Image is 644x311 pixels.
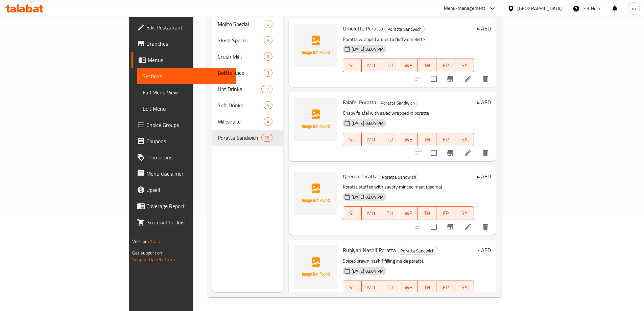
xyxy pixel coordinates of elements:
a: Edit menu item [464,223,472,231]
button: Branch-specific-item [442,145,458,161]
span: [DATE] 03:04 PM [349,268,386,274]
button: SA [455,133,474,146]
div: Menu-management [444,4,485,13]
span: [DATE] 03:04 PM [349,46,386,52]
span: SU [346,135,359,145]
button: delete [477,145,494,161]
span: MO [364,283,378,292]
div: items [264,101,272,109]
span: TU [383,283,396,292]
button: TH [418,281,436,294]
button: TH [418,133,436,146]
div: items [264,52,272,61]
span: 32 [262,135,272,141]
div: Bottle Juice [218,69,264,77]
span: TH [421,283,434,292]
span: FR [439,61,452,70]
a: Edit Menu [137,101,236,117]
span: MO [364,61,378,70]
span: m [632,5,636,12]
button: SA [455,281,474,294]
span: [DATE] 03:04 PM [349,194,386,200]
span: 17 [262,86,272,92]
p: Crispy falafel with salad wrapped in poratta [343,109,474,117]
div: Slush Special4 [212,32,283,48]
span: SU [346,208,359,218]
div: Poratta Sandwich [397,247,437,255]
span: TU [383,61,396,70]
span: WE [402,208,415,218]
a: Support.OpsPlatform [132,255,175,264]
h6: 4 AED [477,172,491,181]
a: Edit Restaurant [132,19,236,36]
button: FR [436,206,455,220]
button: TU [380,281,399,294]
a: Edit menu item [464,149,472,157]
a: Branches [132,36,236,52]
div: Poratta Sandwich [378,99,418,107]
span: SU [346,61,359,70]
span: TH [421,208,434,218]
span: Get support on: [132,248,163,257]
button: SU [343,59,362,72]
span: Coupons [146,137,231,145]
span: Falafel Poratta [343,97,376,107]
img: Qeema Poratta [294,172,337,215]
span: 3 [264,70,272,76]
span: Poratta Sandwich [218,134,262,142]
button: TU [380,59,399,72]
span: Menus [148,56,231,64]
img: Omelette Poratta [294,24,337,67]
span: Crush Milk [218,52,264,61]
span: Promotions [146,153,231,161]
p: Poratta wrapped around a fluffy omelette [343,35,474,44]
span: SA [458,61,471,70]
button: delete [477,71,494,87]
span: WE [402,135,415,145]
button: FR [436,133,455,146]
div: [GEOGRAPHIC_DATA] [517,5,562,12]
div: items [264,69,272,77]
span: Poratta Sandwich [385,25,424,33]
button: MO [362,281,380,294]
a: Upsell [132,182,236,198]
h6: 4 AED [477,24,491,33]
h6: 7 AED [477,245,491,255]
span: 6 [264,21,272,27]
button: Branch-specific-item [442,219,458,235]
span: Branches [146,40,231,48]
a: Grocery Checklist [132,214,236,230]
span: Full Menu View [143,88,231,96]
div: items [261,85,272,93]
span: FR [439,135,452,145]
span: SA [458,283,471,292]
span: Omelette Poratta [343,23,383,34]
button: WE [399,206,418,220]
span: Sections [143,72,231,80]
div: Mojito Special6 [212,16,283,32]
div: Hot Drinks [218,85,262,93]
span: Edit Restaurant [146,23,231,31]
a: Sections [137,68,236,84]
span: 5 [264,53,272,60]
div: items [264,20,272,28]
button: WE [399,133,418,146]
button: TH [418,206,436,220]
div: items [264,117,272,126]
div: Crush Milk5 [212,48,283,65]
span: Choice Groups [146,121,231,129]
a: Coupons [132,133,236,149]
div: Poratta Sandwich [384,25,425,33]
button: SU [343,133,362,146]
span: Upsell [146,186,231,194]
span: 1.0.0 [150,237,160,246]
span: FR [439,283,452,292]
span: MO [364,135,378,145]
nav: Menu sections [212,13,283,149]
span: Select to update [427,72,441,86]
span: Poratta Sandwich [398,247,437,255]
div: Hot Drinks17 [212,81,283,97]
div: Mojito Special [218,20,264,28]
